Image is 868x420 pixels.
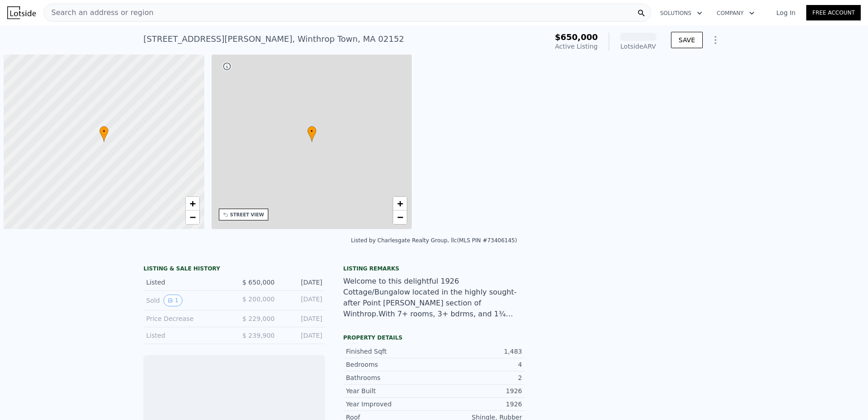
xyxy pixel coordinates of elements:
a: Log In [765,8,806,17]
div: Price Decrease [146,314,227,323]
div: LISTING & SALE HISTORY [143,265,325,274]
span: $ 239,900 [242,332,275,339]
span: • [99,127,108,135]
div: Lotside ARV [620,42,656,51]
span: $ 650,000 [242,279,275,286]
div: [DATE] [282,314,322,323]
div: Listing remarks [343,265,525,272]
div: Sold [146,295,227,306]
button: Show Options [706,31,725,49]
span: Search an address or region [44,7,153,18]
div: [DATE] [282,331,322,340]
div: 4 [434,360,522,369]
div: 2 [434,373,522,382]
div: [STREET_ADDRESS][PERSON_NAME] , Winthrop Town , MA 02152 [143,33,404,45]
span: Active Listing [555,43,598,50]
div: Listed [146,278,227,287]
button: View historical data [163,295,182,306]
div: 1,483 [434,347,522,356]
div: STREET VIEW [230,211,264,218]
a: Zoom out [393,210,407,224]
div: [DATE] [282,295,322,306]
div: • [99,126,108,142]
span: + [189,198,195,209]
div: Bathrooms [346,373,434,382]
div: Listed by Charlesgate Realty Group, llc (MLS PIN #73406145) [351,237,517,244]
div: [DATE] [282,278,322,287]
span: $650,000 [555,32,598,42]
div: 1926 [434,386,522,395]
div: Year Improved [346,400,434,409]
span: $ 200,000 [242,295,275,303]
img: Lotside [7,6,36,19]
a: Zoom in [393,197,407,210]
span: + [397,198,403,209]
button: SAVE [671,32,703,48]
span: − [397,211,403,223]
div: Property details [343,334,525,341]
span: − [189,211,195,223]
div: Finished Sqft [346,347,434,356]
div: Bedrooms [346,360,434,369]
button: Company [710,5,762,21]
a: Zoom in [186,197,199,210]
span: $ 229,000 [242,315,275,322]
div: 1926 [434,400,522,409]
button: Solutions [653,5,710,21]
a: Free Account [806,5,861,20]
a: Zoom out [186,210,199,224]
div: Year Built [346,386,434,395]
div: Welcome to this delightful 1926 Cottage/Bungalow located in the highly sought-after Point [PERSON... [343,276,525,320]
span: • [307,127,316,135]
div: Listed [146,331,227,340]
div: • [307,126,316,142]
